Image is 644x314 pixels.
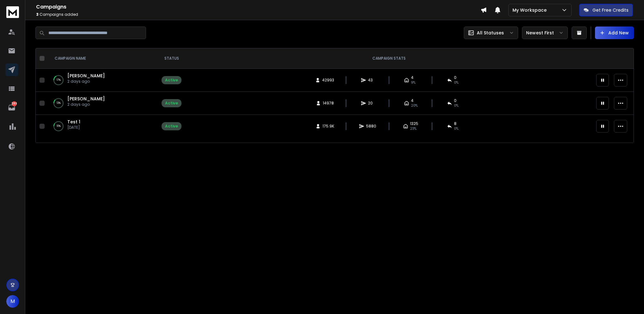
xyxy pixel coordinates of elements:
[6,6,19,18] img: logo
[522,27,568,39] button: Newest First
[410,121,418,126] span: 1325
[322,124,334,129] span: 175.9K
[592,7,629,13] p: Get Free Credits
[12,101,17,106] p: 389
[6,295,19,308] button: M
[5,101,18,114] a: 389
[410,126,416,131] span: 23 %
[411,80,415,85] span: 9 %
[368,101,374,106] span: 20
[477,30,504,36] p: All Statuses
[67,79,105,84] p: 2 days ago
[67,96,105,102] a: [PERSON_NAME]
[67,119,80,125] a: Test 1
[454,98,457,103] span: 0
[47,69,158,92] td: 17%[PERSON_NAME]2 days ago
[323,101,334,106] span: 14978
[67,125,80,130] p: [DATE]
[454,80,458,85] span: 0 %
[366,124,376,129] span: 5880
[595,27,634,39] button: Add New
[165,124,178,129] div: Active
[67,73,105,79] a: [PERSON_NAME]
[454,75,457,80] span: 0
[57,123,61,129] p: 10 %
[322,78,334,83] span: 42993
[185,48,592,69] th: CAMPAIGN STATS
[411,75,414,80] span: 4
[579,4,633,16] button: Get Free Credits
[36,3,481,11] h1: Campaigns
[165,78,178,83] div: Active
[368,78,374,83] span: 43
[158,48,185,69] th: STATUS
[512,7,549,13] p: My Workspace
[67,102,105,107] p: 2 days ago
[411,103,418,108] span: 20 %
[36,12,481,17] p: Campaigns added
[411,98,414,103] span: 4
[47,115,158,138] td: 10%Test 1[DATE]
[454,103,458,108] span: 0 %
[165,101,178,106] div: Active
[47,48,158,69] th: CAMPAIGN NAME
[57,77,61,83] p: 17 %
[454,121,457,126] span: 8
[454,126,458,131] span: 0 %
[47,92,158,115] td: 13%[PERSON_NAME]2 days ago
[36,12,39,17] span: 3
[57,100,61,106] p: 13 %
